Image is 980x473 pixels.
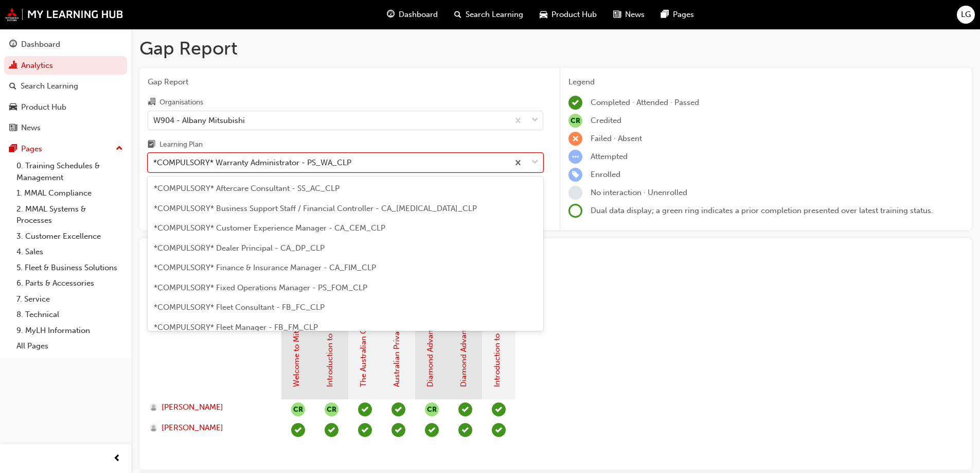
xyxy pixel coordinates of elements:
span: No interaction · Unenrolled [591,188,687,197]
div: Dashboard [21,39,60,50]
span: guage-icon [387,8,395,21]
span: learningRecordVerb_PASS-icon [492,423,506,437]
span: Gap Report [148,76,543,88]
span: search-icon [9,82,16,91]
span: *COMPULSORY* Customer Experience Manager - CA_CEM_CLP [154,223,385,233]
a: Search Learning [4,77,127,96]
a: Product Hub [4,98,127,117]
a: Dashboard [4,35,127,54]
span: News [625,9,645,21]
span: pages-icon [661,8,669,21]
span: down-icon [531,156,539,169]
span: learningRecordVerb_PASS-icon [325,423,338,437]
button: null-icon [325,402,338,416]
div: Organisations [159,97,203,108]
span: learningRecordVerb_PASS-icon [391,423,405,437]
span: Credited [591,116,621,125]
span: learningRecordVerb_PASS-icon [358,402,372,416]
span: learningRecordVerb_ATTEMPT-icon [568,150,582,164]
span: Dual data display; a green ring indicates a prior completion presented over latest training status. [591,206,933,215]
span: search-icon [454,8,461,21]
div: Search Learning [21,80,78,92]
span: learningRecordVerb_PASS-icon [458,402,472,416]
span: *COMPULSORY* Dealer Principal - CA_DP_CLP [154,243,325,253]
span: Product Hub [551,9,597,21]
a: 9. MyLH Information [12,323,127,339]
span: prev-icon [113,452,121,465]
div: Learning Plan [159,139,203,150]
a: 1. MMAL Compliance [12,185,127,201]
a: search-iconSearch Learning [446,4,531,25]
a: guage-iconDashboard [379,4,446,25]
span: Dashboard [399,9,438,21]
a: 0. Training Schedules & Management [12,158,127,185]
a: Introduction to MiDealerAssist [492,279,502,387]
span: learningRecordVerb_PASS-icon [458,423,472,437]
span: chart-icon [9,61,17,71]
a: news-iconNews [605,4,653,25]
span: car-icon [540,8,547,21]
div: *COMPULSORY* Warranty Administrator - PS_WA_CLP [153,157,351,169]
span: car-icon [9,103,17,112]
button: LG [957,6,975,24]
span: learningRecordVerb_PASS-icon [492,402,506,416]
a: 4. Sales [12,244,127,260]
button: Pages [4,139,127,159]
span: learningRecordVerb_PASS-icon [391,402,405,416]
a: 6. Parts & Accessories [12,275,127,291]
div: W904 - Albany Mitsubishi [153,114,245,126]
span: learningRecordVerb_COMPLETE-icon [291,423,305,437]
span: Failed · Absent [591,134,642,143]
button: null-icon [425,402,439,416]
a: 3. Customer Excellence [12,229,127,244]
span: Enrolled [591,170,620,179]
button: DashboardAnalyticsSearch LearningProduct HubNews [4,33,127,139]
span: [PERSON_NAME] [162,401,223,413]
span: Pages [673,9,694,21]
span: [PERSON_NAME] [162,422,223,434]
span: news-icon [613,8,621,21]
div: Legend [568,76,964,88]
span: up-icon [116,142,123,155]
span: learningRecordVerb_PASS-icon [425,423,439,437]
span: down-icon [531,114,539,127]
span: *COMPULSORY* Finance & Insurance Manager - CA_FIM_CLP [154,263,376,272]
span: Search Learning [466,9,523,21]
a: 7. Service [12,291,127,307]
span: organisation-icon [148,98,155,107]
h1: Gap Report [139,37,972,60]
a: [PERSON_NAME] [150,401,272,413]
span: Attempted [591,152,628,161]
span: news-icon [9,124,17,133]
button: null-icon [291,402,305,416]
a: [PERSON_NAME] [150,422,272,434]
a: car-iconProduct Hub [531,4,605,25]
a: News [4,118,127,137]
div: Pages [21,143,42,155]
div: Product Hub [21,101,66,113]
img: mmal [5,8,123,21]
span: LG [961,9,971,21]
span: Completed · Attended · Passed [591,98,699,107]
span: learningRecordVerb_PASS-icon [358,423,372,437]
a: 2. MMAL Systems & Processes [12,201,127,229]
span: learningRecordVerb_ENROLL-icon [568,168,582,182]
span: *COMPULSORY* Fixed Operations Manager - PS_FOM_CLP [154,283,367,292]
span: null-icon [568,114,582,128]
span: guage-icon [9,40,17,49]
span: learningplan-icon [148,141,155,150]
span: learningRecordVerb_FAIL-icon [568,132,582,146]
a: 5. Fleet & Business Solutions [12,260,127,276]
span: *COMPULSORY* Fleet Manager - FB_FM_CLP [154,323,318,332]
a: Analytics [4,56,127,75]
a: All Pages [12,338,127,354]
div: News [21,122,41,134]
span: *COMPULSORY* Aftercare Consultant - SS_AC_CLP [154,184,340,193]
span: pages-icon [9,145,17,154]
span: learningRecordVerb_NONE-icon [568,186,582,200]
